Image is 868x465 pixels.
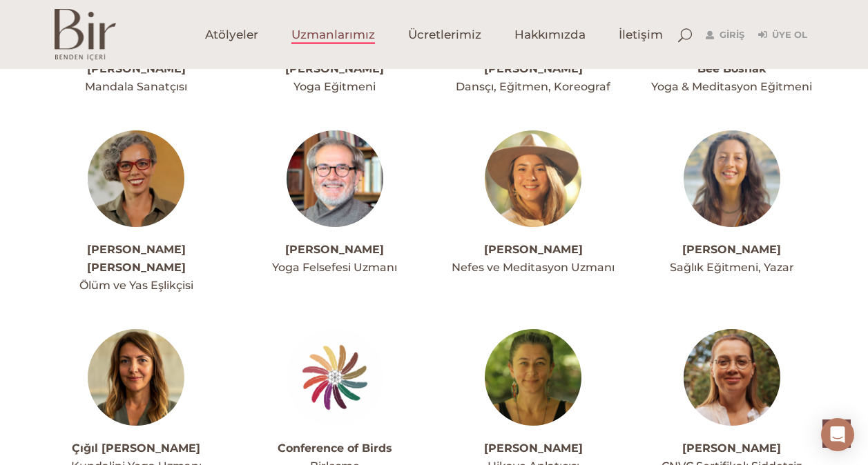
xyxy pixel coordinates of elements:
a: [PERSON_NAME] [484,442,583,455]
span: Dansçı, Eğitmen, Koreograf [456,80,610,93]
span: Yoga Felsefesi Uzmanı [272,261,397,274]
span: Yoga Eğitmeni [293,80,376,93]
a: [PERSON_NAME] [484,243,583,256]
img: 279648387_5653430691351817_6685829811216236910_n-300x300.jpeg [287,329,383,426]
a: [PERSON_NAME] [682,243,781,256]
span: Uzmanlarımız [291,27,375,43]
span: Yoga & Meditasyon Eğitmeni [651,80,812,93]
span: Hakkımızda [514,27,586,43]
img: bernaprofil-300x300.jpg [88,130,184,227]
img: ezgiprofil-300x300.jpg [88,329,184,426]
span: İletişim [619,27,663,43]
a: Giriş [706,27,744,43]
span: Atölyeler [205,27,258,43]
img: cansuprofilfoto-300x300.jpg [485,130,581,227]
a: Conference of Birds [278,442,392,455]
a: [PERSON_NAME] [682,442,781,455]
img: damlaprofi-300x300.jpg [485,329,581,426]
span: Ölüm ve Yas Eşlikçisi [79,279,193,292]
a: Üye Ol [758,27,807,43]
span: Mandala Sanatçısı [85,80,187,93]
div: Open Intercom Messenger [821,418,854,451]
span: Ücretlerimiz [408,27,481,43]
img: denizprofil-300x300.jpg [684,329,780,426]
span: Sağlık Eğitmeni, Yazar [670,261,794,274]
a: [PERSON_NAME] [PERSON_NAME] [87,243,186,274]
img: ceydaprofil-300x300.jpg [684,130,780,227]
a: Çığıl [PERSON_NAME] [72,442,200,455]
span: Nefes ve Meditasyon Uzmanı [452,261,615,274]
img: boraprofil1-300x300.jpg [287,130,383,227]
a: [PERSON_NAME] [285,243,384,256]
